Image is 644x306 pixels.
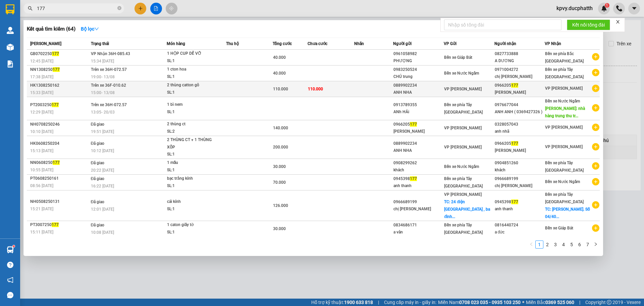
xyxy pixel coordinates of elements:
[495,160,545,167] div: 0904851260
[495,57,545,64] div: A DƯƠNG
[91,110,115,115] span: 13:05 - 20/03
[393,140,443,147] div: 0889902234
[545,86,583,91] span: VP [PERSON_NAME]
[30,90,53,95] span: 15:33 [DATE]
[393,50,443,57] div: 0961058982
[167,50,217,57] div: 1 HỘP CUP DỄ VỠ
[536,241,543,248] a: 1
[568,241,575,248] a: 5
[393,73,443,80] div: CHÚ trung
[584,241,591,248] a: 7
[576,241,583,248] a: 6
[91,148,114,153] span: 10:12 [DATE]
[592,104,599,112] span: plus-circle
[584,241,592,249] li: 7
[444,176,483,188] span: Bến xe phía Tây [GEOGRAPHIC_DATA]
[52,222,59,227] span: 177
[393,167,443,174] div: khách
[167,229,217,236] div: SL: 1
[592,85,599,92] span: plus-circle
[551,241,559,249] li: 3
[544,241,551,248] a: 2
[444,41,457,46] span: VP Gửi
[535,241,543,249] li: 1
[393,89,443,96] div: ANH NHA
[7,27,14,34] img: warehouse-icon
[167,57,217,65] div: SL: 1
[545,192,584,204] span: Bến xe phía Tây [GEOGRAPHIC_DATA]
[511,141,518,146] span: 177
[545,179,580,184] span: Bến xe Nước Ngầm
[167,159,217,167] div: 1 mẫu
[592,53,599,60] span: plus-circle
[167,182,217,190] div: SL: 1
[30,121,89,128] div: NH0708250246
[572,21,605,29] span: Kết nối tổng đài
[393,160,443,167] div: 0908299262
[444,102,483,115] span: Bến xe phía Tây [GEOGRAPHIC_DATA]
[495,89,545,96] div: [PERSON_NAME]
[495,73,545,80] div: chị [PERSON_NAME]
[495,101,545,108] div: 0976677044
[117,5,121,12] span: close-circle
[495,66,545,73] div: 0971004272
[552,241,559,248] a: 3
[393,57,443,64] div: PHƯỢNG
[529,242,533,246] span: left
[495,50,545,57] div: 0827733888
[393,121,443,128] div: 0966205
[167,73,217,81] div: SL: 1
[393,147,443,154] div: ANH NHA
[511,200,518,204] span: 177
[167,101,217,108] div: 1 bì nem
[495,199,545,206] div: 0945398
[543,241,551,249] li: 2
[167,175,217,182] div: bạc trắng kính
[393,229,443,236] div: a vân
[167,66,217,73] div: 1 cton hoa
[495,108,545,116] div: ANH ANH ( 0369427326 )
[30,207,53,211] span: 15:21 [DATE]
[167,108,217,116] div: SL: 1
[30,221,89,228] div: PT3007250
[117,6,121,10] span: close-circle
[167,167,217,174] div: SL: 1
[91,161,105,165] span: Đã giao
[393,41,412,46] span: Người gửi
[273,41,292,46] span: Tổng cước
[167,41,185,46] span: Món hàng
[592,69,599,76] span: plus-circle
[167,128,217,135] div: SL: 2
[592,224,599,232] span: plus-circle
[273,145,288,149] span: 200.000
[30,101,89,108] div: PT2003250
[167,136,217,151] div: 2 THÙNG CT + 1 THÙNG XỐP
[559,241,568,249] li: 4
[6,4,14,14] img: logo-vxr
[615,19,620,24] span: close
[545,99,580,103] span: Bến xe Nước Ngầm
[30,140,89,147] div: HK0608250204
[30,168,53,172] span: 10:55 [DATE]
[30,82,89,89] div: HK1308250162
[545,41,561,46] span: VP Nhận
[495,222,545,229] div: 0816440724
[410,122,417,127] span: 177
[495,140,545,147] div: 0966205
[594,242,598,246] span: right
[91,168,114,173] span: 20:22 [DATE]
[393,222,443,229] div: 0834686171
[91,67,127,72] span: Trên xe 36H-072.57
[545,144,583,149] span: VP [PERSON_NAME]
[7,292,13,298] span: message
[393,206,443,213] div: chị [PERSON_NAME]
[495,229,545,236] div: a đức
[393,128,443,135] div: [PERSON_NAME]
[592,178,599,185] span: plus-circle
[91,223,105,227] span: Đã giao
[30,175,89,182] div: PT0608250161
[393,101,443,108] div: 0913789355
[30,230,53,234] span: 15:11 [DATE]
[91,83,126,88] span: Trên xe 36F-010.62
[91,176,105,181] span: Đã giao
